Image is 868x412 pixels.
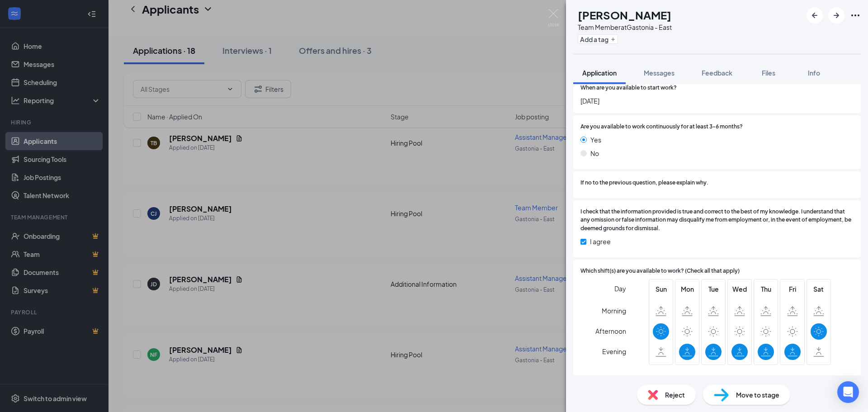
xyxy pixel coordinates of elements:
span: When are you available to start work? [580,84,677,92]
span: [DATE] [580,96,854,106]
span: Tue [705,284,722,294]
span: Are you available to work continuously for at least 3-6 months? [580,123,743,131]
button: ArrowRight [828,7,844,24]
svg: Plus [610,37,616,42]
span: If no to the previous question, please explain why. [580,179,708,187]
span: Info [808,69,820,77]
span: Messages [644,69,675,77]
span: Sun [653,284,669,294]
svg: ArrowRight [831,10,842,21]
span: Feedback [702,69,732,77]
span: Evening [602,343,626,360]
span: Reject [665,390,685,400]
span: Mon [679,284,695,294]
button: PlusAdd a tag [578,34,618,44]
span: Day [614,284,626,294]
span: Afternoon [595,323,626,339]
div: Team Member at Gastonia - East [578,23,672,32]
span: Yes [590,135,601,145]
span: Thu [758,284,774,294]
span: Morning [602,303,626,319]
span: Move to stage [736,390,779,400]
h1: [PERSON_NAME] [578,7,671,23]
span: No [590,148,599,158]
button: ArrowLeftNew [807,7,823,24]
span: Application [582,69,617,77]
span: I check that the information provided is true and correct to the best of my knowledge. I understa... [580,208,854,233]
span: Sat [811,284,827,294]
svg: Ellipses [850,10,861,21]
span: Files [762,69,775,77]
span: I agree [590,237,611,246]
span: Which shift(s) are you available to work? (Check all that apply) [580,267,740,275]
div: Open Intercom Messenger [837,381,859,403]
span: Fri [784,284,801,294]
svg: ArrowLeftNew [809,10,820,21]
span: Wed [731,284,748,294]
